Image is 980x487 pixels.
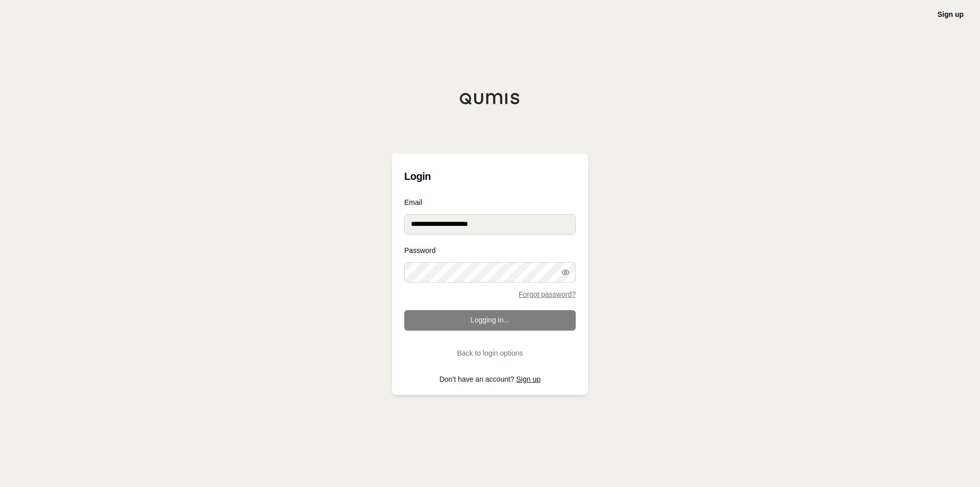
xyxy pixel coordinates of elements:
[519,291,576,298] a: Forgot password?
[404,199,576,206] label: Email
[404,247,576,254] label: Password
[404,376,576,383] p: Don't have an account?
[459,92,521,105] img: Qumis
[404,343,576,363] button: Back to login options
[404,166,576,187] h3: Login
[938,10,964,18] a: Sign up
[517,375,541,383] a: Sign up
